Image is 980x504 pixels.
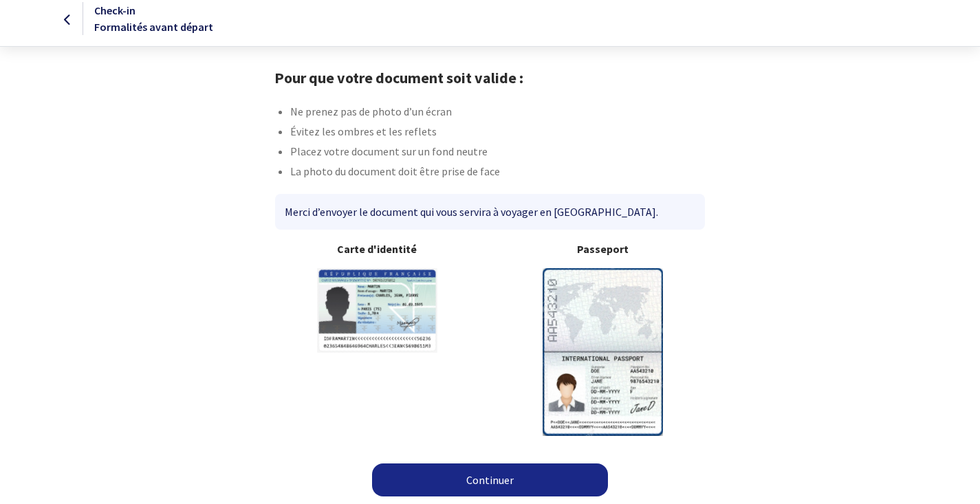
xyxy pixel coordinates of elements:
[274,69,706,87] h1: Pour que votre document soit valide :
[290,123,706,143] li: Évitez les ombres et les reflets
[290,163,706,183] li: La photo du document doit être prise de face
[275,241,479,257] b: Carte d'identité
[290,143,706,163] li: Placez votre document sur un fond neutre
[94,3,213,34] span: Check-in Formalités avant départ
[372,463,608,496] a: Continuer
[275,194,705,230] div: Merci d’envoyer le document qui vous servira à voyager en [GEOGRAPHIC_DATA].
[501,241,706,257] b: Passeport
[543,268,663,435] img: illuPasseport.svg
[317,268,437,353] img: illuCNI.svg
[290,103,706,123] li: Ne prenez pas de photo d’un écran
